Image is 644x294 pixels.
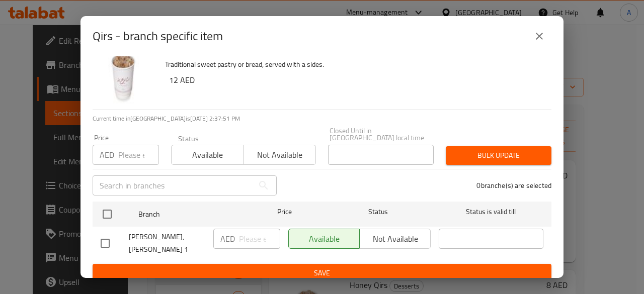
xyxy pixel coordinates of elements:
button: Not available [243,145,315,165]
p: Traditional sweet pastry or bread, served with a sides. [165,58,543,71]
span: [PERSON_NAME], [PERSON_NAME] 1 [129,231,205,256]
h2: Qirs - branch specific item [93,28,223,44]
button: close [527,24,551,48]
input: Please enter price [239,229,280,249]
span: Available [176,148,239,162]
span: Status [326,206,431,218]
span: Bulk update [454,149,543,162]
span: Branch [138,208,243,221]
p: 0 branche(s) are selected [476,180,551,190]
button: Save [93,264,551,282]
input: Search in branches [93,175,254,195]
p: AED [220,233,235,245]
h6: 12 AED [169,73,543,87]
p: Current time in [GEOGRAPHIC_DATA] is [DATE] 2:37:51 PM [93,114,551,123]
span: Save [101,267,543,279]
button: Bulk update [446,146,551,165]
span: Status is valid till [439,206,543,218]
button: Available [171,145,244,165]
p: AED [100,149,114,161]
img: Qirs [93,41,157,106]
span: Not available [248,148,311,162]
input: Please enter price [118,145,159,165]
span: Price [251,206,318,218]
